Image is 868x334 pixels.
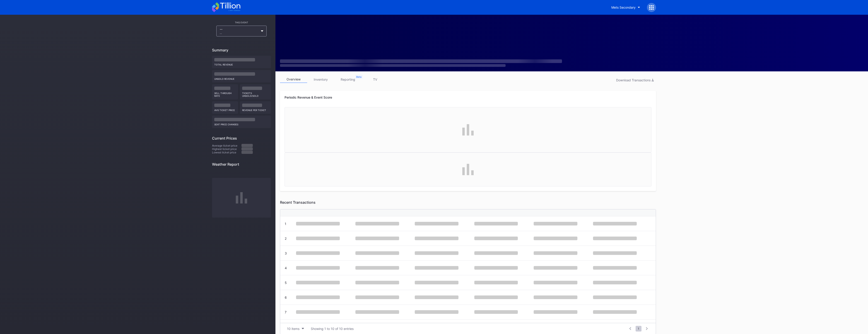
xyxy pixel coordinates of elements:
[285,237,287,240] div: 2
[212,151,241,154] div: Lowest ticket price
[636,326,641,332] span: 1
[242,90,269,97] div: Tickets Unsold/Sold
[608,3,644,12] button: Mets Secondary
[285,295,287,299] div: 6
[285,310,287,314] div: 7
[212,147,241,151] div: Highest ticket price
[212,21,271,24] div: This Event
[287,327,299,331] div: 10 items
[307,76,334,83] a: inventory
[285,95,651,99] div: Periodic Revenue & Event Score
[362,76,389,83] a: TV
[285,251,287,255] div: 3
[212,48,271,52] div: Summary
[285,281,287,285] div: 5
[220,27,259,35] div: --
[334,76,362,83] a: reporting
[214,121,269,126] div: seat price changes
[214,90,236,97] div: Sell Through Rate
[280,76,307,83] a: overview
[616,78,654,82] div: Download Transactions
[614,77,656,83] button: Download Transactions
[285,326,306,332] button: 10 items
[285,222,286,226] div: 1
[280,200,656,205] div: Recent Transactions
[212,162,271,167] div: Weather Report
[242,107,269,111] div: Revenue per ticket
[214,61,269,66] div: Total Revenue
[285,266,287,270] div: 4
[214,107,236,111] div: Avg ticket price
[220,32,259,35] div: --
[214,76,269,80] div: Unsold Revenue
[611,5,636,9] div: Mets Secondary
[212,136,271,140] div: Current Prices
[311,327,354,331] div: Showing 1 to 10 of 10 entries
[212,144,241,147] div: Average ticket price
